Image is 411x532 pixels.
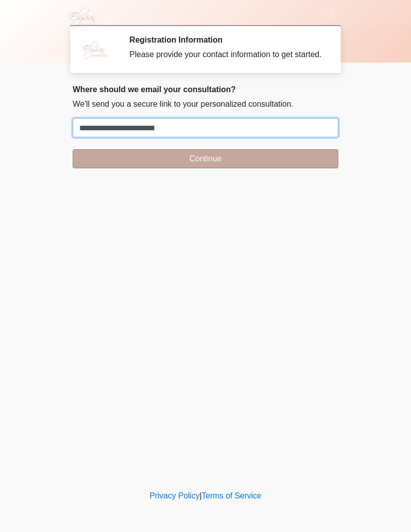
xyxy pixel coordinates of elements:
a: Terms of Service [201,491,261,500]
h2: Where should we email your consultation? [73,85,338,94]
button: Continue [73,149,338,168]
a: | [199,491,201,500]
p: We'll send you a secure link to your personalized consultation. [73,98,338,110]
img: Elysian Aesthetics Logo [63,8,105,29]
a: Privacy Policy [150,491,200,500]
img: Agent Avatar [80,35,110,65]
h2: Registration Information [129,35,323,45]
div: Please provide your contact information to get started. [129,49,323,61]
